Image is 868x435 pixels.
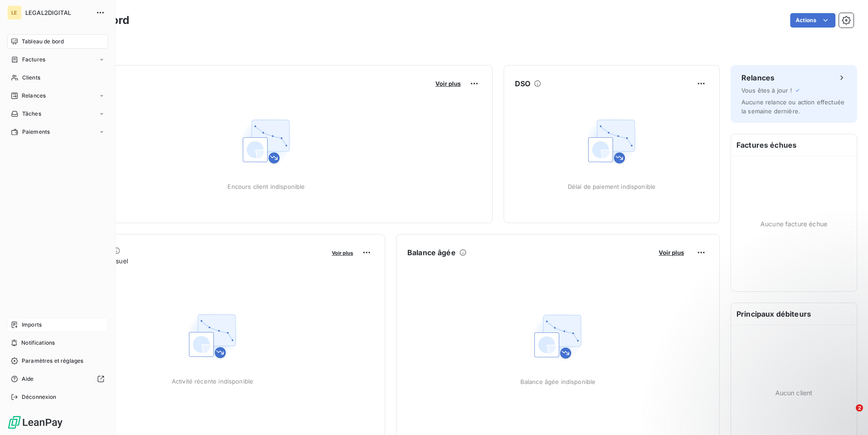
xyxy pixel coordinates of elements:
[837,404,859,426] iframe: Intercom live chat
[21,339,55,347] span: Notifications
[741,72,774,83] h6: Relances
[237,112,295,170] img: Empty state
[520,378,596,385] span: Balance âgée indisponible
[568,183,656,190] span: Délai de paiement indisponible
[687,347,868,411] iframe: Intercom notifications message
[7,5,22,20] div: LE
[22,321,42,329] span: Imports
[22,375,34,383] span: Aide
[172,378,253,385] span: Activité récente indisponible
[856,404,863,412] span: 2
[25,9,90,16] span: LEGAL2DIGITAL
[22,37,64,46] span: Tableau de bord
[22,92,46,100] span: Relances
[51,256,325,266] span: Chiffre d'affaires mensuel
[227,183,305,190] span: Encours client indisponible
[184,307,241,365] img: Empty state
[529,308,587,365] img: Empty state
[7,415,63,430] img: Logo LeanPay
[332,250,353,256] span: Voir plus
[656,248,687,257] button: Voir plus
[22,357,83,365] span: Paramètres et réglages
[435,80,461,87] span: Voir plus
[329,248,356,257] button: Voir plus
[22,393,57,401] span: Déconnexion
[22,74,40,82] span: Clients
[22,110,41,118] span: Tâches
[731,303,857,325] h6: Principaux débiteurs
[583,112,641,170] img: Empty state
[741,98,844,115] span: Aucune relance ou action effectuée la semaine dernière.
[407,247,456,258] h6: Balance âgée
[659,249,684,256] span: Voir plus
[515,78,530,89] h6: DSO
[22,56,45,64] span: Factures
[760,219,827,229] span: Aucune facture échue
[7,372,108,386] a: Aide
[731,134,857,156] h6: Factures échues
[741,87,792,94] span: Vous êtes à jour !
[790,13,835,28] button: Actions
[22,128,50,136] span: Paiements
[433,80,463,88] button: Voir plus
